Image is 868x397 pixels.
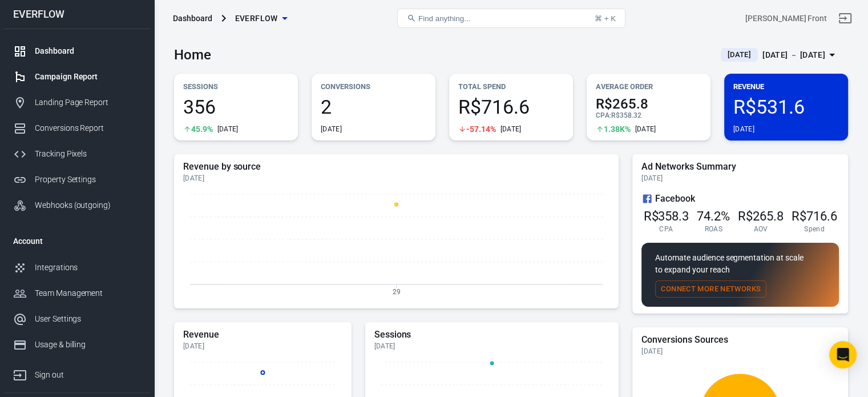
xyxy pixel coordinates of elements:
[183,81,289,93] p: Sessions
[183,342,342,351] div: [DATE]
[792,209,837,223] span: R$716.6
[604,125,631,133] span: 1.38K%
[697,209,730,223] span: 74.2%
[733,97,839,117] span: R$531.6
[458,97,564,117] span: R$716.6
[611,111,641,119] span: R$358.32
[183,174,609,183] div: [DATE]
[418,14,470,23] span: Find anything...
[738,209,784,223] span: R$265.8
[733,81,839,93] p: Revenue
[641,192,653,206] svg: Facebook Ads
[4,38,150,64] a: Dashboard
[4,358,150,388] a: Sign out
[4,90,150,115] a: Landing Page Report
[4,227,150,255] li: Account
[397,9,625,28] button: Find anything...⌘ + K
[596,111,611,119] span: CPA :
[4,64,150,90] a: Campaign Report
[4,141,150,167] a: Tracking Pixels
[173,13,212,24] div: Dashboard
[35,369,141,381] div: Sign out
[4,193,150,218] a: Webhooks (outgoing)
[35,71,141,83] div: Campaign Report
[321,81,426,93] p: Conversions
[595,14,616,23] div: ⌘ + K
[183,97,289,117] span: 356
[35,122,141,134] div: Conversions Report
[183,161,609,173] h5: Revenue by source
[831,5,859,32] a: Sign out
[35,45,141,57] div: Dashboard
[4,280,150,306] a: Team Management
[641,192,839,206] div: Facebook
[35,313,141,325] div: User Settings
[4,167,150,193] a: Property Settings
[183,329,342,340] h5: Revenue
[655,252,825,276] p: Automate audience segmentation at scale to expand your reach
[235,11,278,26] span: EVERFLOW
[35,339,141,351] div: Usage & billing
[641,174,839,183] div: [DATE]
[217,125,239,134] div: [DATE]
[4,9,150,19] div: EVERFLOW
[829,341,857,368] div: Open Intercom Messenger
[500,125,522,134] div: [DATE]
[596,97,701,111] span: R$265.8
[4,255,150,280] a: Integrations
[705,224,722,234] span: ROAS
[35,262,141,274] div: Integrations
[4,332,150,358] a: Usage & billing
[641,161,839,173] h5: Ad Networks Summary
[174,47,211,63] h3: Home
[4,306,150,332] a: User Settings
[635,125,656,134] div: [DATE]
[643,209,689,223] span: R$358.3
[35,97,141,109] div: Landing Page Report
[596,81,701,93] p: Average Order
[35,174,141,186] div: Property Settings
[458,81,564,93] p: Total Spend
[659,224,673,234] span: CPA
[231,8,292,29] button: EVERFLOW
[745,13,827,25] div: Account id: KGa5hiGJ
[35,148,141,160] div: Tracking Pixels
[733,125,754,134] div: [DATE]
[655,280,766,298] button: Connect More Networks
[35,287,141,299] div: Team Management
[191,125,213,133] span: 45.9%
[762,48,825,62] div: [DATE] － [DATE]
[641,334,839,346] h5: Conversions Sources
[4,115,150,141] a: Conversions Report
[321,97,426,117] span: 2
[374,342,610,351] div: [DATE]
[466,125,496,133] span: -57.14%
[641,347,839,356] div: [DATE]
[35,199,141,211] div: Webhooks (outgoing)
[804,224,825,234] span: Spend
[754,224,768,234] span: AOV
[321,125,342,134] div: [DATE]
[374,329,610,340] h5: Sessions
[393,287,401,295] tspan: 29
[712,46,848,65] button: [DATE][DATE] － [DATE]
[723,49,756,61] span: [DATE]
